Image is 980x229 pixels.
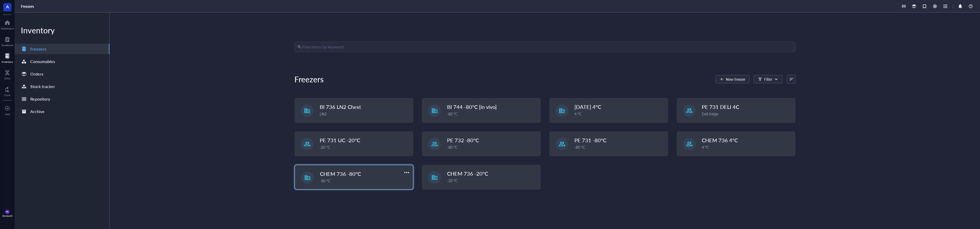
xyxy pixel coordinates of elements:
[447,144,537,150] div: -80 °C
[30,58,55,65] div: Consumables
[4,69,10,80] a: DNA
[30,83,55,90] div: Stock tracker
[715,75,750,83] button: New freezer
[320,137,360,144] span: PE 731 UC -20°C
[447,103,497,110] span: BI 744 -80°C [in vivo]
[764,76,772,82] div: Filter
[15,69,109,79] a: Orders
[15,81,109,92] a: Stock tracker
[4,85,10,97] a: Core
[30,108,45,115] div: Archive
[702,103,739,110] span: PE 731 DELI 4C
[574,137,606,144] span: PE 731 -80°C
[726,77,745,81] span: New freezer
[30,70,43,78] div: Orders
[30,45,46,53] div: Freezers
[702,111,792,117] div: Deli fridge
[320,111,410,117] div: LN2
[574,144,665,150] div: -80 °C
[6,211,8,213] span: RR
[2,60,13,63] div: Inventory
[574,111,665,117] div: 4 °C
[1,18,14,30] a: Dashboard
[320,170,361,177] span: CHEM 736 -80°C
[2,214,13,217] div: Account
[447,170,488,177] span: CHEM 736 -20°C
[1,27,14,30] div: Dashboard
[447,137,479,144] span: PE 732 -80°C
[294,74,324,84] div: Freezers
[4,77,10,80] div: DNA
[15,106,109,117] a: Archive
[574,103,601,110] span: [DATE] 4°C
[21,4,35,9] a: Freezers
[1,35,13,47] a: Notebook
[2,52,13,63] a: Inventory
[6,3,9,10] span: A
[1,44,13,47] div: Notebook
[15,94,109,104] a: Repository
[30,95,50,103] div: Repository
[15,44,109,54] a: Freezers
[320,144,410,150] div: -20 °C
[702,137,738,144] span: CHEM 736 4°C
[320,178,410,184] div: -80 °C
[15,25,109,35] div: Inventory
[320,103,361,110] span: BI 736 LN2 Chest
[447,178,537,183] div: -20 °C
[15,56,109,67] a: Consumables
[447,111,537,117] div: -80 °C
[4,94,10,97] div: Core
[5,113,10,116] div: Add
[702,144,792,150] div: 4 °C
